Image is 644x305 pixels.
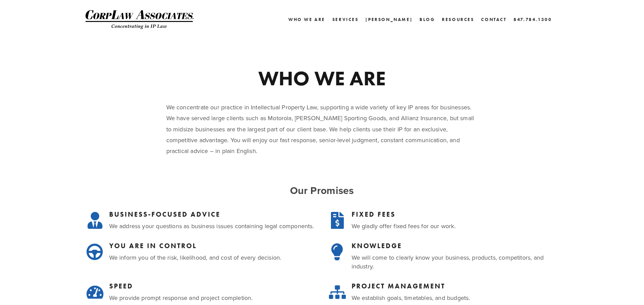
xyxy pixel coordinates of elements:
p: We establish goals, timetables, and budgets. [352,293,559,302]
a: Contact [481,15,506,24]
a: 847.784.1300 [514,15,552,24]
a: [PERSON_NAME] [365,15,412,24]
a: Who We Are [288,15,325,24]
p: We gladly offer fixed fees for our work. [352,222,559,230]
p: We will come to clearly know your business, products, competitors, and industry. [352,253,559,270]
a: Resources [442,17,474,22]
a: Services [332,15,359,24]
p: We inform you of the risk, likelihood, and cost of every decision. [109,253,316,262]
h3: KNOWLEDGE [352,242,559,250]
p: We provide prompt response and project completion. [109,293,316,302]
p: We address your questions as business issues containing legal components. [109,222,316,230]
strong: BUSINESS-FOCUSED ADVICE [109,210,220,218]
h1: WHO WE ARE [166,68,478,88]
img: CorpLaw IP Law Firm [86,10,194,29]
a: Blog [420,15,435,24]
p: We concentrate our practice in Intellectual Property Law, supporting a wide variety of key IP are... [166,102,478,157]
h3: SPEED [109,282,316,290]
h3: PROJECT MANAGEMENT [352,282,559,290]
h3: YOU ARE IN CONTROL [109,242,316,250]
h3: FIXED FEES [352,210,559,218]
strong: Our Promises [290,183,354,198]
